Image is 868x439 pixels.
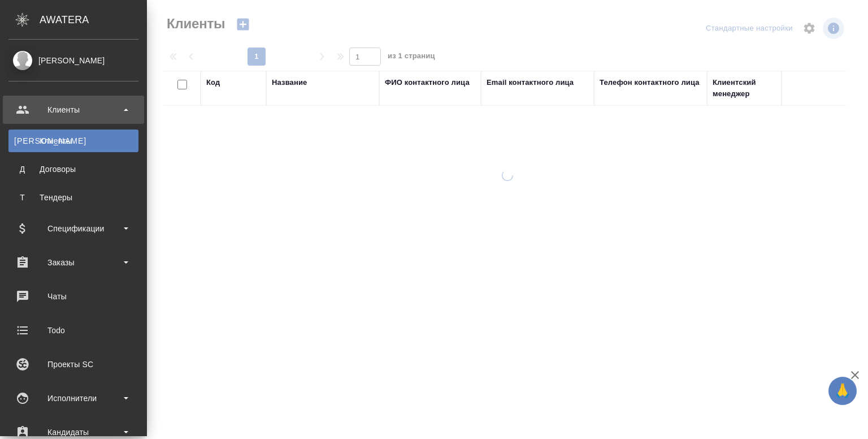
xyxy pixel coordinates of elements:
[487,77,574,88] div: Email контактного лица
[14,135,133,147] div: Клиенты
[14,192,133,203] div: Тендеры
[8,322,138,339] div: Todo
[833,379,852,403] span: 🙏
[14,163,133,175] div: Договоры
[3,282,144,311] a: Чаты
[272,77,307,88] div: Название
[8,101,138,118] div: Клиенты
[8,158,138,180] a: ДДоговоры
[8,130,138,152] a: [PERSON_NAME]Клиенты
[40,8,147,31] div: AWATERA
[3,316,144,345] a: Todo
[8,186,138,209] a: ТТендеры
[828,377,857,405] button: 🙏
[8,288,138,305] div: Чаты
[713,77,792,100] div: Клиентский менеджер
[385,77,470,88] div: ФИО контактного лица
[8,356,138,373] div: Проекты SC
[8,390,138,407] div: Исполнители
[8,54,138,67] div: [PERSON_NAME]
[8,220,138,237] div: Спецификации
[3,350,144,378] a: Проекты SC
[206,77,220,88] div: Код
[8,254,138,271] div: Заказы
[600,77,700,88] div: Телефон контактного лица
